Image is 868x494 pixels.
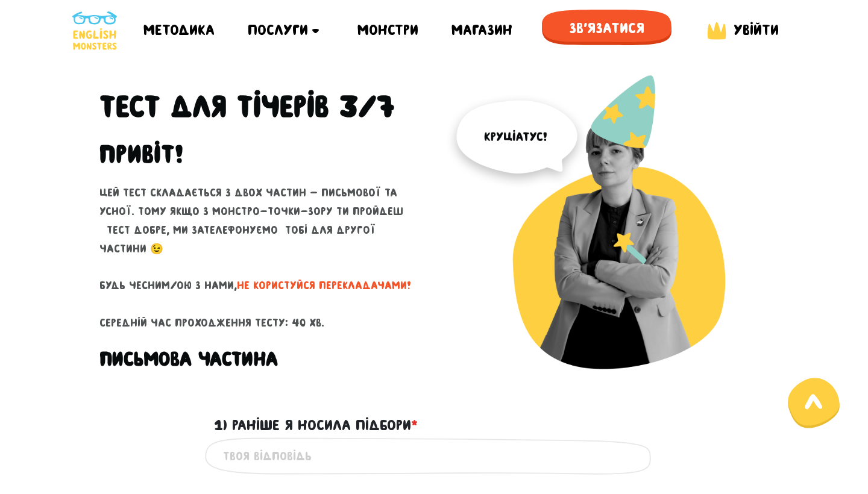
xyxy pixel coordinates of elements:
input: Твоя відповідь [223,443,645,470]
h3: Письмова частина [99,347,278,371]
img: English Monsters test [443,75,769,399]
h2: Привіт! [99,139,183,169]
span: Зв'язатися [542,10,671,47]
span: Увійти [734,22,779,38]
h1: Тест для тічерів 3/7 [99,89,425,125]
p: Цей тест складається з двох частин - письмової та усної. Тому якщо з монстро-точки-зору ти пройде... [99,184,425,332]
span: не користуйся перекладачами! [237,280,411,292]
img: English Monsters login [705,19,729,42]
a: Зв'язатися [542,10,671,51]
label: 1) Раніше я носила підбори [214,414,418,437]
img: English Monsters [72,11,117,50]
